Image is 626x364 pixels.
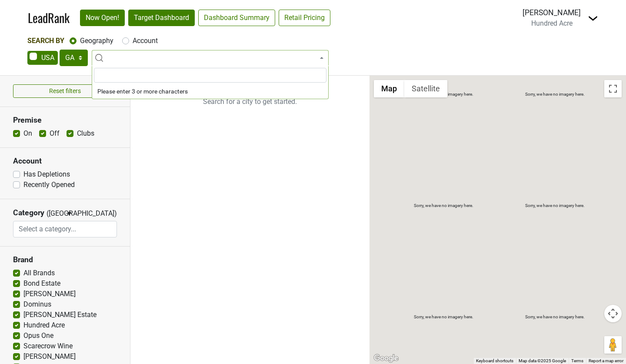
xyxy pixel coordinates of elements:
span: ▼ [66,210,73,217]
span: Search By [27,37,64,45]
label: Opus One [23,331,53,341]
label: Off [50,128,60,139]
label: All Brands [23,268,55,278]
a: Target Dashboard [128,10,195,26]
p: Search for a city to get started. [130,76,370,128]
label: [PERSON_NAME] [23,289,76,299]
a: Open this area in Google Maps (opens a new window) [372,353,400,364]
button: Reset filters [13,84,117,98]
button: Map camera controls [604,305,622,322]
label: Account [133,36,158,46]
img: Dropdown Menu [588,13,598,23]
button: Show street map [374,80,404,97]
img: Google [372,353,400,364]
h3: Premise [13,116,117,125]
button: Drag Pegman onto the map to open Street View [604,336,622,354]
h3: Brand [13,255,117,264]
span: Hundred Acre [531,19,573,27]
a: Dashboard Summary [198,10,275,26]
label: Recently Opened [23,180,75,190]
a: Now Open! [80,10,125,26]
span: ([GEOGRAPHIC_DATA]) [47,208,64,221]
label: [PERSON_NAME] [23,351,76,362]
button: Keyboard shortcuts [476,358,513,364]
a: Terms (opens in new tab) [571,358,583,363]
a: LeadRank [28,9,70,27]
h3: Account [13,157,117,166]
a: Report a map error [589,358,623,363]
label: On [23,128,32,139]
label: Hundred Acre [23,320,65,331]
label: [PERSON_NAME] Estate [23,310,97,320]
a: Retail Pricing [279,10,330,26]
input: Select a category... [13,221,117,237]
label: Scarecrow Wine [23,341,73,351]
li: Please enter 3 or more characters [92,84,328,99]
label: Dominus [23,299,51,310]
button: Toggle fullscreen view [604,80,622,97]
label: Has Depletions [23,169,70,180]
h3: Category [13,208,44,217]
label: Geography [80,36,113,46]
label: Bond Estate [23,278,60,289]
div: [PERSON_NAME] [523,7,581,18]
label: Clubs [77,128,94,139]
button: Show satellite imagery [404,80,447,97]
span: Map data ©2025 Google [519,358,566,363]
